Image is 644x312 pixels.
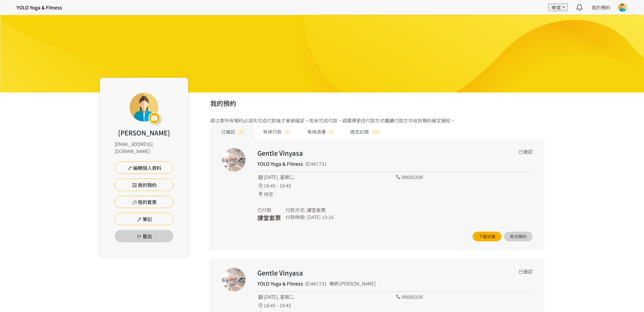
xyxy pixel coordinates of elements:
[238,128,244,135] span: (3)
[115,162,173,174] a: 編輯個人資料
[329,128,334,135] span: (0)
[115,179,173,191] a: 我的預約
[307,213,334,220] div: [DATE] 10:16
[257,173,395,180] div: [DATE], 星期二
[257,160,303,167] h4: YOLO Yoga & Fitness
[16,4,62,11] h4: YOLO Yoga & Fitness
[115,140,173,155] div: [EMAIL_ADDRESS][DOMAIN_NAME]
[257,293,395,300] div: [DATE], 星期二
[519,148,533,155] div: 已確認
[350,128,369,135] span: 過去記錄
[592,4,610,11] a: 我的預約
[329,280,376,287] div: 導師:[PERSON_NAME]
[257,213,281,222] h3: 課堂套票
[286,213,306,220] div: 付款時間:
[14,1,62,13] a: YOLO Yoga & Fitness
[307,128,326,135] span: 等候清單
[257,302,395,309] div: 18:45 - 19:45
[257,148,478,158] h2: Gentle Vinyasa
[115,196,173,208] a: 我的套票
[257,182,395,189] div: 18:45 - 19:45
[284,128,290,135] span: (0)
[221,128,235,135] span: 已確認
[519,268,533,275] div: 已確認
[115,230,173,242] button: 登出
[307,206,326,213] div: 課堂套票
[305,280,327,287] div: ID:#67731
[115,213,173,225] a: 筆記
[264,190,273,198] span: 待定
[118,128,170,137] div: [PERSON_NAME]
[210,98,544,108] h2: 我的預約
[286,206,306,213] div: 付款方式:
[257,280,303,287] h4: YOLO Yoga & Fitness
[372,128,380,135] span: (70)
[257,206,281,213] div: 已付款
[257,268,478,278] h2: Gentle Vinyasa
[305,160,327,167] div: ID:#67731
[473,232,501,241] a: 下載收據
[504,232,533,241] button: 取消預約
[263,128,282,135] span: 等候付款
